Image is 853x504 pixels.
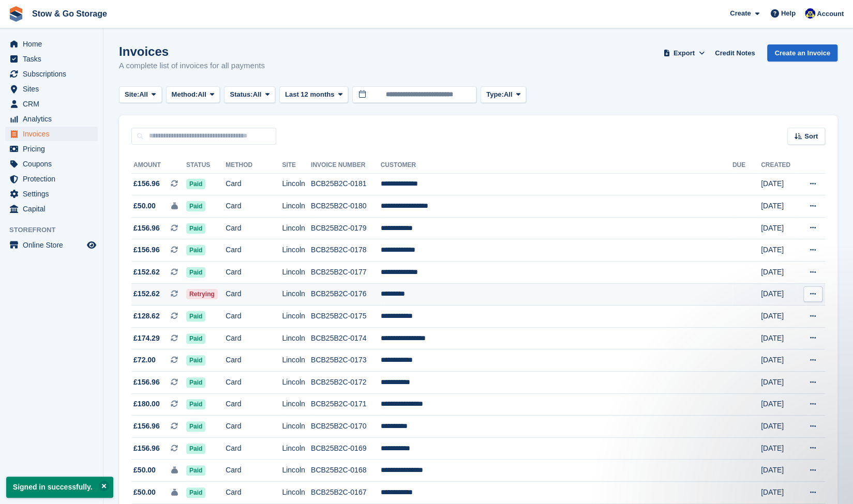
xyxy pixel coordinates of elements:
[279,86,348,103] button: Last 12 months
[131,157,186,174] th: Amount
[761,306,798,328] td: [DATE]
[282,460,311,482] td: Lincoln
[761,217,798,239] td: [DATE]
[133,245,160,255] span: £156.96
[226,217,282,239] td: Card
[133,223,160,234] span: £156.96
[674,48,695,58] span: Export
[226,393,282,416] td: Card
[23,142,85,156] span: Pricing
[186,444,205,454] span: Paid
[133,377,160,388] span: £156.96
[133,201,156,211] span: £50.00
[133,399,160,409] span: £180.00
[224,86,275,103] button: Status: All
[761,372,798,394] td: [DATE]
[226,372,282,394] td: Card
[761,283,798,306] td: [DATE]
[230,89,252,100] span: Status:
[311,157,381,174] th: Invoice Number
[8,6,24,22] img: stora-icon-8386f47178a22dfd0bd8f6a31ec36ba5ce8667c1dd55bd0f319d3a0aa187defe.svg
[226,262,282,284] td: Card
[133,288,160,299] span: £152.62
[311,327,381,349] td: BCB25B2C-0174
[226,327,282,349] td: Card
[186,465,205,476] span: Paid
[805,8,815,19] img: Rob Good-Stephenson
[311,416,381,438] td: BCB25B2C-0170
[282,349,311,372] td: Lincoln
[282,173,311,195] td: Lincoln
[133,487,156,498] span: £50.00
[186,377,205,388] span: Paid
[804,131,818,142] span: Sort
[732,157,761,174] th: Due
[28,5,111,22] a: Stow & Go Storage
[5,67,98,81] a: menu
[817,9,844,19] span: Account
[23,37,85,51] span: Home
[198,89,206,100] span: All
[186,487,205,498] span: Paid
[311,349,381,372] td: BCB25B2C-0173
[133,267,160,278] span: £152.62
[5,238,98,252] a: menu
[661,44,707,62] button: Export
[125,89,139,100] span: Site:
[761,157,798,174] th: Created
[285,89,334,100] span: Last 12 months
[761,393,798,416] td: [DATE]
[133,178,160,189] span: £156.96
[226,306,282,328] td: Card
[226,283,282,306] td: Card
[481,86,526,103] button: Type: All
[133,311,160,322] span: £128.62
[186,333,205,344] span: Paid
[5,52,98,66] a: menu
[311,372,381,394] td: BCB25B2C-0172
[133,333,160,344] span: £174.29
[761,349,798,372] td: [DATE]
[23,157,85,171] span: Coupons
[761,482,798,504] td: [DATE]
[23,127,85,141] span: Invoices
[172,89,198,100] span: Method:
[761,173,798,195] td: [DATE]
[119,86,162,103] button: Site: All
[5,172,98,186] a: menu
[761,437,798,460] td: [DATE]
[226,239,282,262] td: Card
[311,482,381,504] td: BCB25B2C-0167
[311,437,381,460] td: BCB25B2C-0169
[226,157,282,174] th: Method
[311,283,381,306] td: BCB25B2C-0176
[226,460,282,482] td: Card
[23,97,85,111] span: CRM
[730,8,751,19] span: Create
[23,202,85,216] span: Capital
[226,173,282,195] td: Card
[761,262,798,284] td: [DATE]
[226,195,282,218] td: Card
[282,283,311,306] td: Lincoln
[282,217,311,239] td: Lincoln
[282,482,311,504] td: Lincoln
[761,416,798,438] td: [DATE]
[761,239,798,262] td: [DATE]
[133,421,160,432] span: £156.96
[226,482,282,504] td: Card
[23,52,85,66] span: Tasks
[311,306,381,328] td: BCB25B2C-0175
[119,44,265,58] h1: Invoices
[226,349,282,372] td: Card
[311,217,381,239] td: BCB25B2C-0179
[767,44,837,62] a: Create an Invoice
[311,262,381,284] td: BCB25B2C-0177
[23,238,85,252] span: Online Store
[282,195,311,218] td: Lincoln
[311,460,381,482] td: BCB25B2C-0168
[282,262,311,284] td: Lincoln
[5,202,98,216] a: menu
[311,195,381,218] td: BCB25B2C-0180
[282,416,311,438] td: Lincoln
